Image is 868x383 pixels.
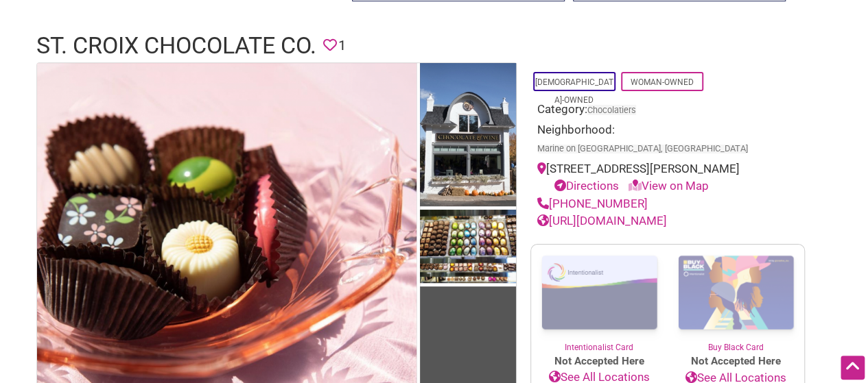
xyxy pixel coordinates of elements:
[841,356,865,380] div: Scroll Back to Top
[531,245,668,341] img: Intentionalist Card
[631,77,694,87] a: Woman-Owned
[668,245,804,354] a: Buy Black Card
[537,145,748,153] span: Marine on [GEOGRAPHIC_DATA], [GEOGRAPHIC_DATA]
[531,245,668,354] a: Intentionalist Card
[537,214,667,227] a: [URL][DOMAIN_NAME]
[537,160,798,195] div: [STREET_ADDRESS][PERSON_NAME]
[587,105,636,115] a: Chocolatiers
[537,197,648,210] a: [PHONE_NUMBER]
[537,101,798,122] div: Category:
[338,35,346,56] span: 1
[36,29,316,62] h1: St. Croix Chocolate Co.
[629,179,709,193] a: View on Map
[668,354,804,369] span: Not Accepted Here
[537,121,798,160] div: Neighborhood:
[535,77,613,105] a: [DEMOGRAPHIC_DATA]-Owned
[554,179,619,193] a: Directions
[668,245,804,342] img: Buy Black Card
[531,354,668,369] span: Not Accepted Here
